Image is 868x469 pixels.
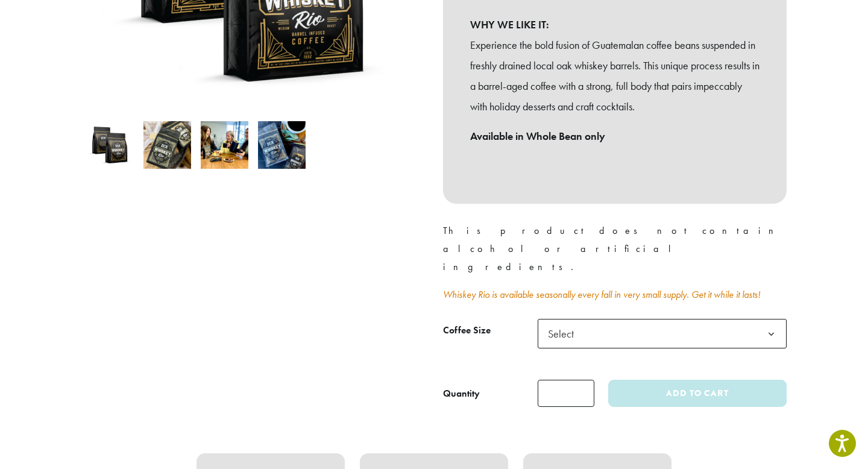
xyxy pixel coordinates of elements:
[143,121,191,169] img: Whiskey Rio - Image 2
[443,222,787,276] p: This product does not contain alcohol or artificial ingredients.
[608,380,787,407] button: Add to cart
[86,121,134,169] img: Whiskey Rio
[443,322,538,339] label: Coffee Size
[543,322,586,345] span: Select
[443,288,761,301] a: Whiskey Rio is available seasonally every fall in very small supply. Get it while it lasts!
[470,14,759,35] b: WHY WE LIKE IT:
[258,121,306,169] img: Whiskey Rio - Image 4
[443,386,480,401] div: Quantity
[538,380,594,407] input: Product quantity
[470,129,605,143] strong: Available in Whole Bean only
[201,121,248,169] img: Whiskey Rio - Image 3
[470,35,759,116] p: Experience the bold fusion of Guatemalan coffee beans suspended in freshly drained local oak whis...
[538,319,787,348] span: Select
